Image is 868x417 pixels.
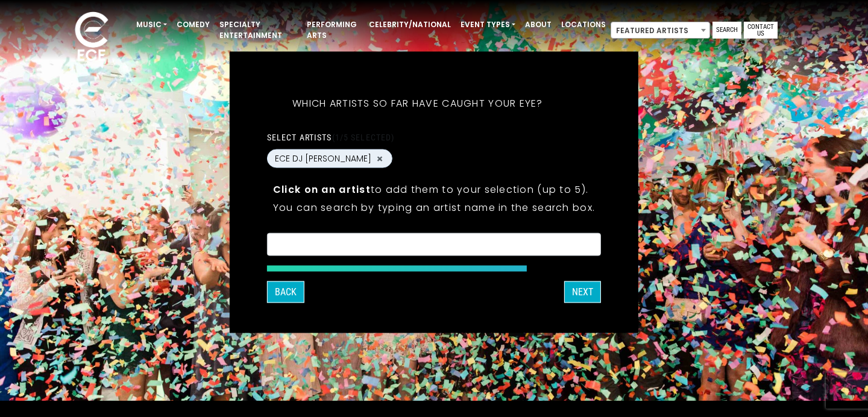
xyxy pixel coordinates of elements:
strong: Click on an artist [273,183,371,196]
a: About [520,14,556,35]
img: ece_new_logo_whitev2-1.png [61,8,122,67]
a: Search [712,22,741,39]
span: (1/5 selected) [332,133,395,142]
a: Comedy [172,14,215,35]
p: to add them to your selection (up to 5). [273,182,595,197]
label: Select artists [267,132,394,143]
button: Next [564,281,601,303]
span: Featured Artists [611,22,709,39]
span: Featured Artists [611,22,710,39]
a: Event Types [456,14,520,35]
h5: Which artists so far have caught your eye? [267,82,568,125]
button: Back [267,281,304,303]
a: Performing Arts [302,14,364,46]
a: Locations [556,14,611,35]
a: Contact Us [744,22,778,39]
p: You can search by typing an artist name in the search box. [273,200,595,215]
a: Specialty Entertainment [215,14,302,46]
span: ECE DJ [PERSON_NAME] [275,152,371,165]
a: Music [131,14,172,35]
textarea: Search [275,241,593,252]
a: Celebrity/National [364,14,456,35]
button: Remove ECE DJ DANIEL JORDAN [375,153,385,164]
